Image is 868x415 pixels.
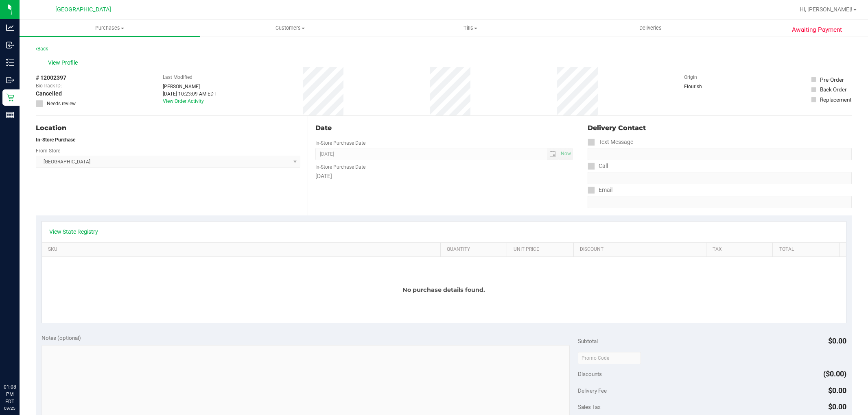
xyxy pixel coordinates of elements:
[380,24,560,32] span: Tills
[820,85,847,93] div: Back Order
[713,246,770,253] a: Tax
[8,350,33,374] iframe: Resource center
[64,82,65,89] span: -
[588,136,633,148] label: Text Message
[6,93,14,102] inline-svg: Retail
[684,83,725,90] div: Flourish
[163,90,216,98] div: [DATE] 10:23:09 AM EDT
[560,20,741,37] a: Deliveries
[6,24,14,32] inline-svg: Analytics
[315,172,572,180] div: [DATE]
[792,25,842,35] span: Awaiting Payment
[828,386,846,395] span: $0.00
[48,246,437,253] a: SKU
[779,246,836,253] a: Total
[163,98,204,104] a: View Order Activity
[514,246,571,253] a: Unit Price
[828,337,846,345] span: $0.00
[578,404,601,410] span: Sales Tax
[588,172,852,184] input: Format: (999) 999-9999
[24,349,34,359] iframe: Resource center unread badge
[800,6,853,13] span: Hi, [PERSON_NAME]!
[823,369,846,378] span: ($0.00)
[42,335,81,341] span: Notes (optional)
[588,123,852,133] div: Delivery Contact
[315,139,365,147] label: In-Store Purchase Date
[578,367,602,381] span: Discounts
[200,20,380,37] a: Customers
[4,383,16,405] p: 01:08 PM EDT
[36,123,300,133] div: Location
[315,123,572,133] div: Date
[828,402,846,411] span: $0.00
[36,82,62,89] span: BioTrack ID:
[47,100,76,107] span: Needs review
[36,89,62,98] span: Cancelled
[36,46,48,52] a: Back
[6,76,14,84] inline-svg: Outbound
[578,338,598,344] span: Subtotal
[820,96,851,104] div: Replacement
[588,148,852,160] input: Format: (999) 999-9999
[578,387,607,394] span: Delivery Fee
[578,352,641,364] input: Promo Code
[580,246,703,253] a: Discount
[20,24,200,32] span: Purchases
[42,257,846,323] div: No purchase details found.
[163,74,192,81] label: Last Modified
[36,147,60,154] label: From Store
[48,59,81,67] span: View Profile
[447,246,504,253] a: Quantity
[36,137,75,143] strong: In-Store Purchase
[628,24,673,32] span: Deliveries
[588,184,612,196] label: Email
[200,24,380,32] span: Customers
[6,41,14,49] inline-svg: Inbound
[49,228,98,236] a: View State Registry
[315,163,365,171] label: In-Store Purchase Date
[380,20,560,37] a: Tills
[820,76,844,84] div: Pre-Order
[684,74,697,81] label: Origin
[163,83,216,90] div: [PERSON_NAME]
[6,111,14,119] inline-svg: Reports
[4,405,16,411] p: 09/25
[6,59,14,67] inline-svg: Inventory
[55,6,111,13] span: [GEOGRAPHIC_DATA]
[20,20,200,37] a: Purchases
[588,160,608,172] label: Call
[36,74,66,82] span: # 12002397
